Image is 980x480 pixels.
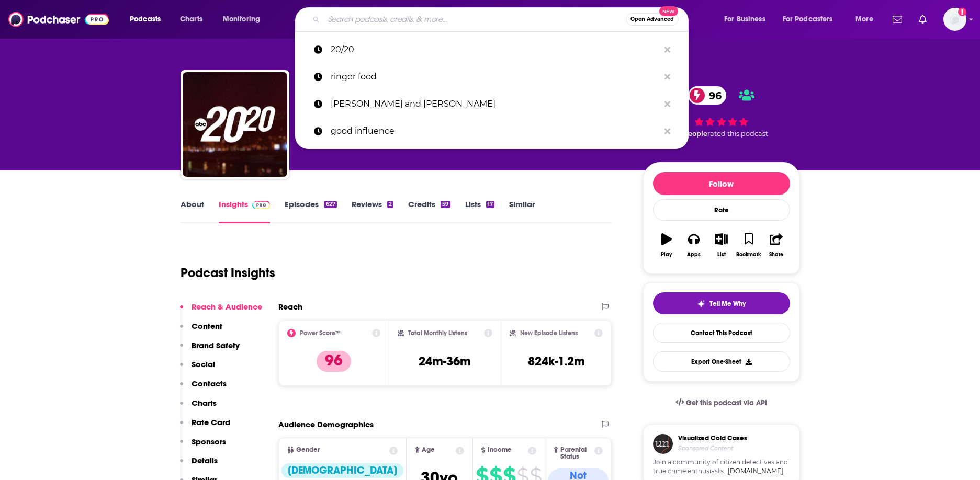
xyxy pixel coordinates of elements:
[724,12,765,27] span: For Business
[699,86,727,105] span: 96
[192,417,230,427] p: Rate Card
[717,252,726,258] div: List
[300,329,341,337] h2: Power Score™
[296,447,320,453] span: Gender
[769,252,783,258] div: Share
[686,398,767,407] span: Get this podcast via API
[192,398,217,408] p: Charts
[630,17,674,22] span: Open Advanced
[728,467,783,475] a: [DOMAIN_NAME]
[661,252,672,258] div: Play
[653,458,790,476] span: Join a community of citizen detectives and true crime enthusiasts.
[181,199,204,223] a: About
[180,359,215,379] button: Social
[888,10,906,28] a: Show notifications dropdown
[653,199,790,221] div: Rate
[735,226,762,264] button: Bookmark
[762,226,790,264] button: Share
[8,9,109,29] img: Podchaser - Follow, Share and Rate Podcasts
[419,353,471,369] h3: 24m-36m
[130,12,161,27] span: Podcasts
[305,7,699,31] div: Search podcasts, credits, & more...
[520,329,578,337] h2: New Episode Listens
[331,36,659,63] p: 20/20
[653,434,673,454] img: coldCase.18b32719.png
[848,11,886,28] button: open menu
[192,321,222,331] p: Content
[180,340,240,360] button: Brand Safety
[192,455,218,465] p: Details
[697,300,705,308] img: tell me why sparkle
[680,226,707,264] button: Apps
[192,302,262,312] p: Reach & Audience
[295,90,689,118] a: [PERSON_NAME] and [PERSON_NAME]
[509,199,535,223] a: Similar
[653,292,790,314] button: tell me why sparkleTell Me Why
[422,447,435,453] span: Age
[678,434,747,442] h3: Visualized Cold Cases
[643,79,800,144] div: 96 4 peoplerated this podcast
[488,447,512,453] span: Income
[441,201,450,208] div: 59
[173,11,209,28] a: Charts
[192,359,215,369] p: Social
[180,12,202,27] span: Charts
[626,13,679,26] button: Open AdvancedNew
[295,63,689,90] a: ringer food
[317,351,351,372] p: 96
[736,252,761,258] div: Bookmark
[707,130,768,138] span: rated this podcast
[180,437,226,456] button: Sponsors
[252,201,271,209] img: Podchaser Pro
[688,86,727,105] a: 96
[223,12,260,27] span: Monitoring
[659,6,678,16] span: New
[181,265,275,281] h1: Podcast Insights
[408,329,467,337] h2: Total Monthly Listens
[192,340,240,350] p: Brand Safety
[180,321,222,340] button: Content
[465,199,494,223] a: Lists17
[653,172,790,195] button: Follow
[219,199,271,223] a: InsightsPodchaser Pro
[776,11,848,28] button: open menu
[180,398,217,417] button: Charts
[687,252,701,258] div: Apps
[331,90,659,118] p: John and lance
[331,63,659,90] p: ringer food
[183,72,287,177] img: 20/20
[180,455,218,475] button: Details
[180,417,230,437] button: Rate Card
[667,390,776,416] a: Get this podcast via API
[709,300,746,308] span: Tell Me Why
[352,199,393,223] a: Reviews2
[331,118,659,145] p: good influence
[278,302,302,312] h2: Reach
[855,12,873,27] span: More
[285,199,336,223] a: Episodes627
[324,11,626,28] input: Search podcasts, credits, & more...
[324,201,336,208] div: 627
[387,201,393,208] div: 2
[707,226,735,264] button: List
[122,11,174,28] button: open menu
[717,11,779,28] button: open menu
[943,8,966,31] span: Logged in as rowan.sullivan
[408,199,450,223] a: Credits59
[677,130,707,138] span: 4 people
[653,351,790,372] button: Export One-Sheet
[295,36,689,63] a: 20/20
[958,8,966,16] svg: Add a profile image
[192,437,226,447] p: Sponsors
[180,302,262,321] button: Reach & Audience
[528,353,585,369] h3: 824k-1.2m
[678,444,747,452] h4: Sponsored Content
[653,226,680,264] button: Play
[486,201,494,208] div: 17
[278,419,374,429] h2: Audience Demographics
[180,379,227,398] button: Contacts
[192,379,227,388] p: Contacts
[943,8,966,31] button: Show profile menu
